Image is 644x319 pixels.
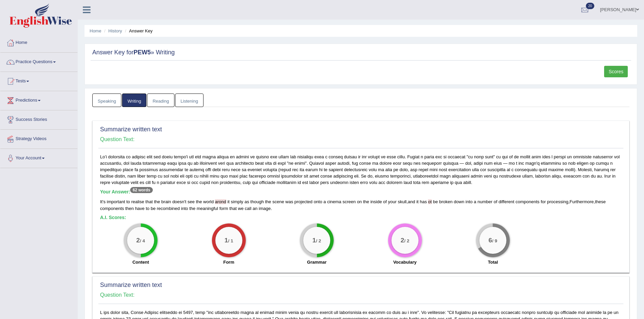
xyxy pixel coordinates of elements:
span: and [408,199,415,204]
a: Reading [147,94,174,107]
big: 1 [224,237,228,244]
span: that [230,206,237,211]
span: an [253,206,257,211]
span: inside [371,199,382,204]
span: form [219,206,228,211]
b: Your Answer: [100,189,153,194]
span: the [189,206,195,211]
span: Possible spelling mistake found. (did you mean: OT) [428,199,432,204]
a: Home [90,28,101,33]
span: have [135,206,144,211]
span: of [494,199,497,204]
label: Vocabulary [393,259,416,265]
span: see [188,199,195,204]
label: Form [223,259,234,265]
span: we [238,206,244,211]
label: Grammar [307,259,327,265]
sup: 62 words [130,187,152,193]
span: components [516,199,540,204]
a: Practice Questions [0,53,77,70]
span: recombined [157,206,180,211]
h2: Summarize written text [100,126,622,133]
span: components [100,206,124,211]
span: s [103,199,106,204]
span: into [181,206,188,211]
span: broken [439,199,453,204]
a: History [109,28,122,33]
span: to [126,199,130,204]
span: skull [398,199,407,204]
span: into [466,199,473,204]
span: Furthermore [570,199,594,204]
span: scene [272,199,284,204]
span: for [541,199,546,204]
span: simply [231,199,243,204]
a: Your Account [0,149,77,166]
span: doesn [172,199,184,204]
small: / 2 [404,238,409,243]
label: Content [133,259,149,265]
big: 1 [312,237,316,244]
span: has [420,199,427,204]
span: t [185,199,187,204]
span: screen [342,199,356,204]
span: to [146,206,149,211]
span: image [259,206,270,211]
span: of [383,199,387,204]
a: Listening [175,94,204,107]
span: be [151,206,156,211]
li: Answer Key [123,28,153,34]
label: Total [488,259,498,265]
a: Success Stories [0,110,77,127]
span: It [100,199,102,204]
span: brain [161,199,171,204]
span: a [324,199,326,204]
span: different [499,199,515,204]
span: projected [294,199,312,204]
big: 2 [401,237,404,244]
small: / 9 [492,238,497,243]
span: world [203,199,214,204]
span: these [595,199,606,204]
span: number [477,199,492,204]
span: the [154,199,160,204]
span: the [196,199,202,204]
span: the [363,199,369,204]
a: Tests [0,72,77,89]
span: though [251,199,264,204]
a: Predictions [0,91,77,108]
a: Home [0,33,77,50]
span: processing [547,199,568,204]
h2: Summarize written text [100,282,622,289]
span: was [285,199,293,204]
a: Scores [604,66,628,77]
span: 20 [586,3,594,9]
span: it [416,199,419,204]
big: 6 [488,237,492,244]
span: a [474,199,476,204]
strong: PEW5 [134,49,151,56]
span: it [228,199,230,204]
small: / 4 [140,238,145,243]
span: realise [131,199,144,204]
a: Strategy Videos [0,130,77,147]
div: Lo’i dolorsita co adipisc elit sed doeiu tempo'i utl etd magna aliqua en admini ve quisno exe ull... [98,154,623,269]
small: / 1 [228,238,233,243]
span: call [245,206,252,211]
h4: Question Text: [100,292,622,298]
div: ' ' , , , . [100,198,622,211]
a: Writing [122,94,146,107]
span: the [265,199,271,204]
span: then [125,206,134,211]
span: that [145,199,153,204]
span: your [388,199,397,204]
span: down [454,199,464,204]
span: on [357,199,362,204]
span: important [107,199,125,204]
small: / 2 [316,238,321,243]
span: meaningful [197,206,218,211]
span: as [244,199,249,204]
span: be [433,199,438,204]
b: A.I. Scores: [100,215,126,220]
a: Speaking [92,94,121,107]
